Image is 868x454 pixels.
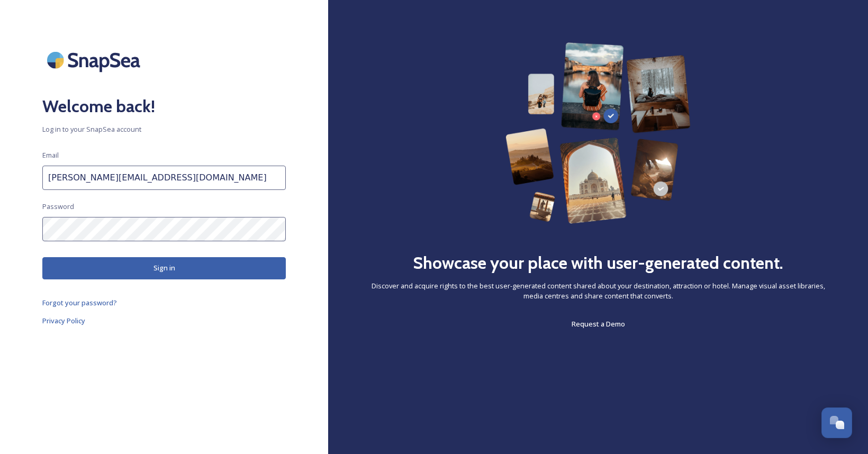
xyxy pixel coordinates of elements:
[40,62,95,69] div: Domain Overview
[28,28,116,36] div: Domain: [DOMAIN_NAME]
[42,124,286,134] span: Log in to your SnapSea account
[42,257,286,279] button: Sign in
[821,407,852,438] button: Open Chat
[42,316,85,325] span: Privacy Policy
[117,62,178,69] div: Keywords by Traffic
[572,317,625,330] a: Request a Demo
[17,17,25,25] img: logo_orange.svg
[17,28,25,36] img: website_grey.svg
[42,94,286,119] h2: Welcome back!
[370,281,826,301] span: Discover and acquire rights to the best user-generated content shared about your destination, att...
[42,150,59,160] span: Email
[413,250,783,276] h2: Showcase your place with user-generated content.
[105,61,114,70] img: tab_keywords_by_traffic_grey.svg
[42,296,286,309] a: Forgot your password?
[42,42,148,78] img: SnapSea Logo
[505,42,691,224] img: 63b42ca75bacad526042e722_Group%20154-p-800.png
[29,61,37,70] img: tab_domain_overview_orange.svg
[42,314,286,327] a: Privacy Policy
[42,166,286,190] input: john.doe@snapsea.io
[572,319,625,329] span: Request a Demo
[42,298,117,307] span: Forgot your password?
[42,202,74,212] span: Password
[30,17,52,25] div: v 4.0.25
